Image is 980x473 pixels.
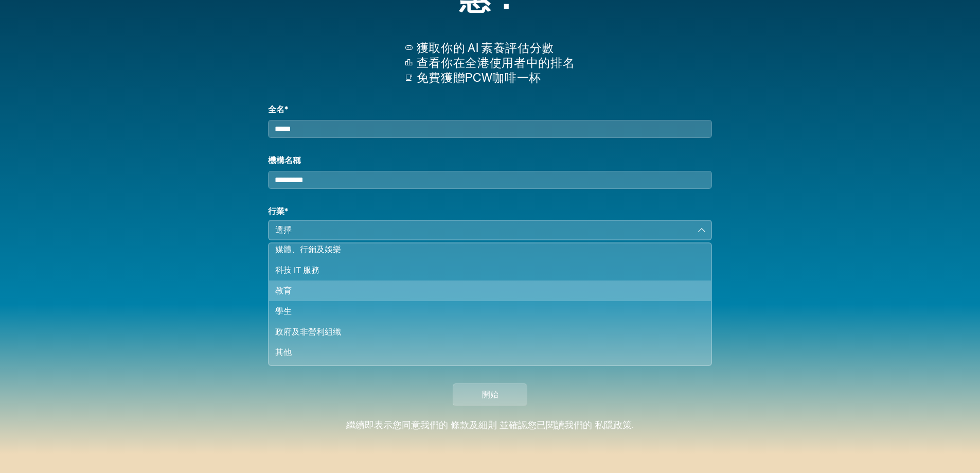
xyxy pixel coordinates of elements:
[595,421,632,430] a: 私隱政策
[417,41,575,56] p: 獲取你的 AI 素養評估分數
[451,421,497,430] a: 條款及細則
[275,264,692,276] div: 科技 IT 服務
[275,305,692,318] div: 學生
[268,220,711,240] button: 選擇
[275,224,690,236] div: 選擇
[275,243,692,256] div: 媒體、行銷及娛樂
[275,346,692,359] div: 其他
[268,154,711,167] label: 機構名稱
[268,242,711,366] ul: 選擇
[482,389,498,401] span: 開始
[453,383,527,406] button: 開始
[417,56,575,71] p: 查看你在全港使用者中的排名
[275,326,692,338] div: 政府及非營利組織
[417,71,575,85] p: 免費獲贈PCW咖啡一杯
[346,421,634,432] div: 繼續即表示您同意我們的 並確認您已閱讀我們的 .
[275,285,692,297] div: 教育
